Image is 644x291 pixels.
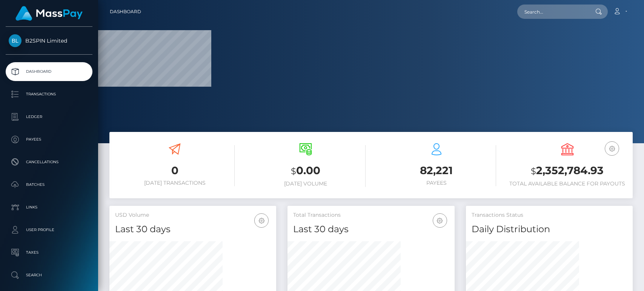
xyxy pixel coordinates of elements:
h3: 0.00 [246,163,366,179]
p: User Profile [9,224,89,236]
p: Taxes [9,247,89,258]
img: B2SPIN Limited [9,34,22,47]
h3: 2,352,784.93 [507,163,627,179]
a: Dashboard [110,4,141,20]
a: Dashboard [6,62,92,81]
p: Search [9,270,89,281]
h3: 82,221 [377,163,496,178]
a: Taxes [6,243,92,262]
a: Cancellations [6,153,92,172]
a: Search [6,266,92,285]
a: Ledger [6,107,92,126]
h3: 0 [115,163,235,178]
small: $ [531,166,536,176]
h6: [DATE] Transactions [115,180,235,186]
a: Batches [6,175,92,194]
p: Cancellations [9,156,89,168]
h4: Last 30 days [293,223,449,236]
p: Dashboard [9,66,89,77]
a: Payees [6,130,92,149]
img: MassPay Logo [15,6,83,21]
h5: Total Transactions [293,211,449,219]
p: Payees [9,134,89,145]
h5: USD Volume [115,211,271,219]
h4: Daily Distribution [472,223,627,236]
p: Transactions [9,89,89,100]
a: User Profile [6,221,92,239]
p: Links [9,202,89,213]
a: Transactions [6,85,92,104]
h4: Last 30 days [115,223,271,236]
input: Search... [517,5,588,19]
h6: [DATE] Volume [246,181,366,187]
small: $ [291,166,296,176]
p: Batches [9,179,89,190]
a: Links [6,198,92,217]
h5: Transactions Status [472,211,627,219]
h6: Payees [377,180,496,186]
span: B2SPIN Limited [6,37,92,44]
p: Ledger [9,111,89,123]
h6: Total Available Balance for Payouts [507,181,627,187]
